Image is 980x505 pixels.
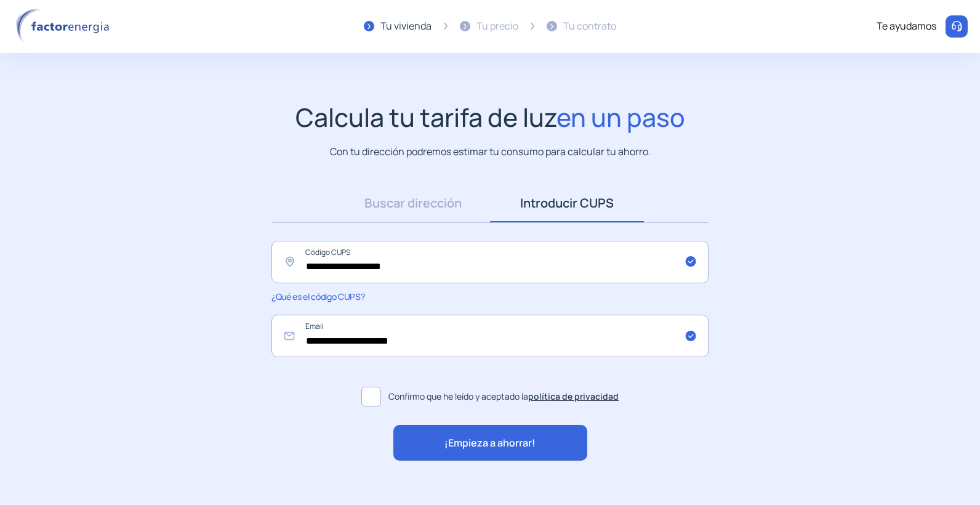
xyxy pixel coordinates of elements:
[336,184,490,222] a: Buscar dirección
[444,435,536,451] span: ¡Empieza a ahorrar!
[476,18,518,34] div: Tu precio
[330,144,651,160] p: Con tu dirección podremos estimar tu consumo para calcular tu ahorro.
[556,100,685,134] span: en un paso
[490,184,644,222] a: Introducir CUPS
[950,20,963,33] img: llamar
[563,18,616,34] div: Tu contrato
[380,18,432,34] div: Tu vivienda
[271,291,364,302] span: ¿Qué es el código CUPS?
[295,102,685,132] h1: Calcula tu tarifa de luz
[12,9,117,44] img: logo factor
[388,390,619,403] span: Confirmo que he leído y aceptado la
[528,390,619,402] a: política de privacidad
[877,18,936,34] div: Te ayudamos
